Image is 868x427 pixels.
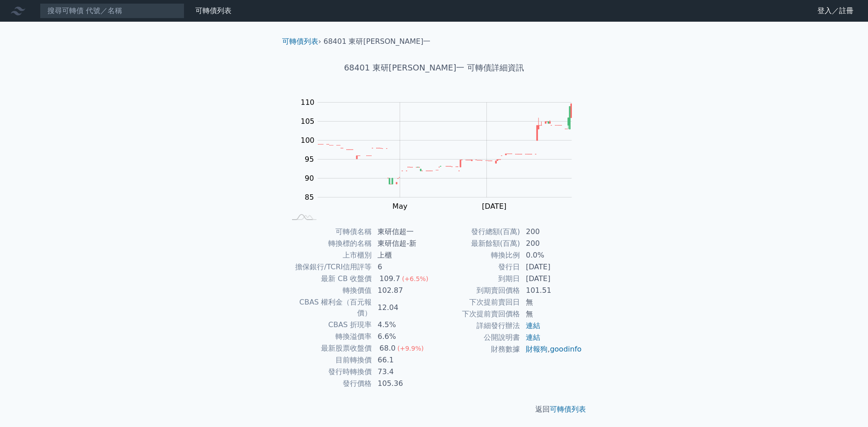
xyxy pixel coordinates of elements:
[286,226,372,238] td: 可轉債名稱
[286,285,372,296] td: 轉換價值
[372,366,434,378] td: 73.4
[301,98,315,107] tspan: 110
[372,226,434,238] td: 東研信超一
[286,238,372,249] td: 轉換標的名稱
[434,296,520,308] td: 下次提前賣回日
[372,319,434,331] td: 4.5%
[286,366,372,378] td: 發行時轉換價
[526,345,547,353] a: 財報狗
[434,238,520,249] td: 最新餘額(百萬)
[397,345,424,352] span: (+9.9%)
[434,285,520,296] td: 到期賣回價格
[402,275,428,282] span: (+6.5%)
[520,249,582,261] td: 0.0%
[372,261,434,273] td: 6
[301,117,315,126] tspan: 105
[318,104,571,184] g: Series
[286,331,372,343] td: 轉換溢價率
[482,202,506,211] tspan: [DATE]
[372,249,434,261] td: 上櫃
[434,343,520,355] td: 財務數據
[520,285,582,296] td: 101.51
[550,405,586,413] a: 可轉債列表
[372,378,434,389] td: 105.36
[520,273,582,285] td: [DATE]
[377,273,402,284] div: 109.7
[520,238,582,249] td: 200
[520,296,582,308] td: 無
[823,384,868,427] div: 聊天小工具
[305,193,314,202] tspan: 85
[810,4,861,18] a: 登入／註冊
[434,226,520,238] td: 發行總額(百萬)
[282,37,318,46] a: 可轉債列表
[301,136,315,145] tspan: 100
[434,273,520,285] td: 到期日
[526,321,540,330] a: 連結
[195,6,231,15] a: 可轉債列表
[372,238,434,249] td: 東研信超-新
[286,378,372,389] td: 發行價格
[296,98,585,229] g: Chart
[286,273,372,285] td: 最新 CB 收盤價
[823,384,868,427] iframe: Chat Widget
[520,343,582,355] td: ,
[275,61,593,74] h1: 68401 東研[PERSON_NAME]一 可轉債詳細資訊
[286,343,372,354] td: 最新股票收盤價
[372,296,434,319] td: 12.04
[372,285,434,296] td: 102.87
[377,343,397,354] div: 68.0
[286,261,372,273] td: 擔保銀行/TCRI信用評等
[286,249,372,261] td: 上市櫃別
[372,331,434,343] td: 6.6%
[275,404,593,415] p: 返回
[434,261,520,273] td: 發行日
[434,320,520,332] td: 詳細發行辦法
[434,332,520,343] td: 公開說明書
[324,36,431,47] li: 68401 東研[PERSON_NAME]一
[305,155,314,164] tspan: 95
[520,226,582,238] td: 200
[40,3,184,19] input: 搜尋可轉債 代號／名稱
[550,345,581,353] a: goodinfo
[434,249,520,261] td: 轉換比例
[286,354,372,366] td: 目前轉換價
[520,308,582,320] td: 無
[392,202,407,211] tspan: May
[520,261,582,273] td: [DATE]
[372,354,434,366] td: 66.1
[434,308,520,320] td: 下次提前賣回價格
[286,296,372,319] td: CBAS 權利金（百元報價）
[526,333,540,342] a: 連結
[305,174,314,183] tspan: 90
[286,319,372,331] td: CBAS 折現率
[282,36,321,47] li: ›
